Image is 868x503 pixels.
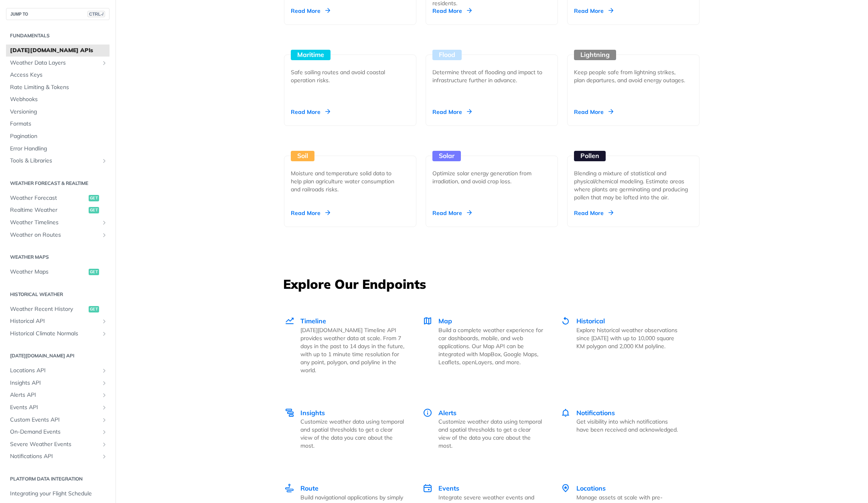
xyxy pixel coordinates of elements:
[574,108,613,116] div: Read More
[10,83,107,91] span: Rate Limiting & Tokens
[6,81,110,93] a: Rate Limiting & Tokens
[10,145,107,153] span: Error Handling
[574,7,613,15] div: Read More
[10,305,87,313] span: Weather Recent History
[561,483,570,493] img: Locations
[10,490,107,498] span: Integrating your Flight Schedule
[414,299,552,391] a: Map Map Build a complete weather experience for car dashboards, mobile, and web applications. Our...
[285,408,294,418] img: Insights
[89,306,99,312] span: get
[438,484,459,492] span: Events
[6,57,110,69] a: Weather Data LayersShow subpages for Weather Data Layers
[423,316,432,326] img: Map
[432,169,545,185] div: Optimize solar energy generation from irradiation, and avoid crop loss.
[423,483,432,493] img: Events
[6,426,110,438] a: On-Demand EventsShow subpages for On-Demand Events
[285,316,294,326] img: Timeline
[6,266,110,278] a: Weather Mapsget
[561,408,570,418] img: Notifications
[10,206,87,214] span: Realtime Weather
[101,429,107,435] button: Show subpages for On-Demand Events
[574,209,613,217] div: Read More
[574,169,693,201] div: Blending a mixture of statistical and physical/chemical modeling. Estimate areas where plants are...
[10,428,99,436] span: On-Demand Events
[300,317,326,325] span: Timeline
[564,25,703,126] a: Lightning Keep people safe from lightning strikes, plan departures, and avoid energy outages. Rea...
[10,120,107,128] span: Formats
[291,108,330,116] div: Read More
[438,317,452,325] span: Map
[6,475,110,483] h2: Platform DATA integration
[300,418,405,450] p: Customize weather data using temporal and spatial thresholds to get a clear view of the data you ...
[10,95,107,103] span: Webhooks
[6,254,110,261] h2: Weather Maps
[10,108,107,116] span: Versioning
[552,299,690,391] a: Historical Historical Explore historical weather observations since [DATE] with up to 10,000 squa...
[6,450,110,462] a: Notifications APIShow subpages for Notifications API
[6,8,110,20] button: JUMP TOCTRL-/
[10,416,99,424] span: Custom Events API
[10,231,99,239] span: Weather on Routes
[6,106,110,118] a: Versioning
[101,380,107,386] button: Show subpages for Insights API
[281,25,420,126] a: Maritime Safe sailing routes and avoid coastal operation risks. Read More
[438,418,543,450] p: Customize weather data using temporal and spatial thresholds to get a clear view of the data you ...
[6,377,110,389] a: Insights APIShow subpages for Insights API
[6,402,110,414] a: Events APIShow subpages for Events API
[574,68,686,84] div: Keep people safe from lightning strikes, plan departures, and avoid energy outages.
[101,318,107,325] button: Show subpages for Historical API
[101,453,107,460] button: Show subpages for Notifications API
[10,47,107,55] span: [DATE][DOMAIN_NAME] APIs
[432,209,472,217] div: Read More
[10,317,99,325] span: Historical API
[10,440,99,448] span: Severe Weather Events
[576,326,681,350] p: Explore historical weather observations since [DATE] with up to 10,000 square KM polygon and 2,00...
[6,217,110,229] a: Weather TimelinesShow subpages for Weather Timelines
[10,132,107,140] span: Pagination
[10,379,99,387] span: Insights API
[564,126,703,227] a: Pollen Blending a mixture of statistical and physical/chemical modeling. Estimate areas where pla...
[552,391,690,467] a: Notifications Notifications Get visibility into which notifications have been received and acknow...
[6,32,110,39] h2: Fundamentals
[10,59,99,67] span: Weather Data Layers
[284,299,414,391] a: Timeline Timeline [DATE][DOMAIN_NAME] Timeline API provides weather data at scale. From 7 days in...
[10,219,99,227] span: Weather Timelines
[6,155,110,167] a: Tools & LibrariesShow subpages for Tools & Libraries
[6,389,110,401] a: Alerts APIShow subpages for Alerts API
[300,326,405,374] p: [DATE][DOMAIN_NAME] Timeline API provides weather data at scale. From 7 days in the past to 14 da...
[432,68,545,84] div: Determine threat of flooding and impact to infrastructure further in advance.
[6,204,110,216] a: Realtime Weatherget
[10,367,99,375] span: Locations API
[10,452,99,460] span: Notifications API
[422,126,561,227] a: Solar Optimize solar energy generation from irradiation, and avoid crop loss. Read More
[6,192,110,204] a: Weather Forecastget
[6,438,110,450] a: Severe Weather EventsShow subpages for Severe Weather Events
[101,219,107,226] button: Show subpages for Weather Timelines
[6,143,110,155] a: Error Handling
[6,69,110,81] a: Access Keys
[10,194,87,202] span: Weather Forecast
[6,93,110,105] a: Webhooks
[101,392,107,398] button: Show subpages for Alerts API
[101,404,107,411] button: Show subpages for Events API
[422,25,561,126] a: Flood Determine threat of flooding and impact to infrastructure further in advance. Read More
[291,209,330,217] div: Read More
[291,50,331,60] div: Maritime
[291,68,403,84] div: Safe sailing routes and avoid coastal operation risks.
[300,484,318,492] span: Route
[6,45,110,57] a: [DATE][DOMAIN_NAME] APIs
[414,391,552,467] a: Alerts Alerts Customize weather data using temporal and spatial thresholds to get a clear view of...
[291,169,403,193] div: Moisture and temperature solid data to help plan agriculture water consumption and railroads risks.
[432,7,472,15] div: Read More
[438,409,456,417] span: Alerts
[574,151,606,161] div: Pollen
[6,303,110,315] a: Weather Recent Historyget
[285,483,294,493] img: Route
[10,330,99,338] span: Historical Climate Normals
[576,409,615,417] span: Notifications
[6,365,110,377] a: Locations APIShow subpages for Locations API
[561,316,570,326] img: Historical
[281,126,420,227] a: Soil Moisture and temperature solid data to help plan agriculture water consumption and railroads...
[101,417,107,423] button: Show subpages for Custom Events API
[6,291,110,298] h2: Historical Weather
